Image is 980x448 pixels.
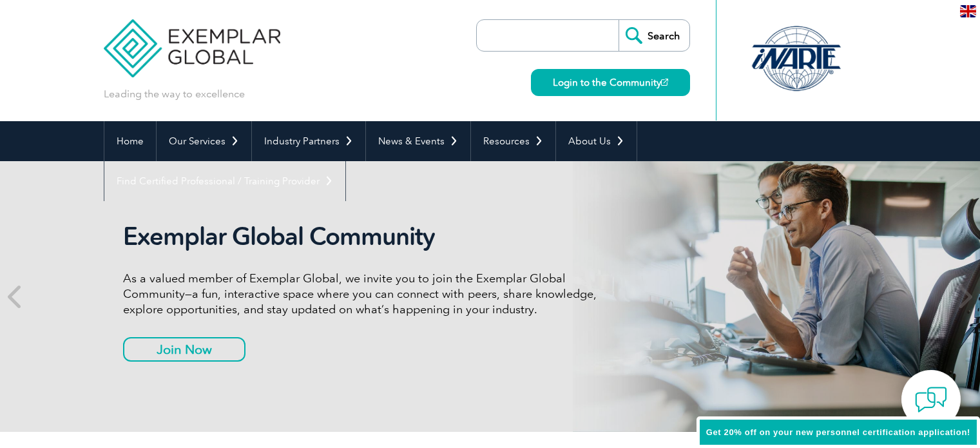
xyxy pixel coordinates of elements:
[123,337,245,362] a: Join Now
[252,121,365,161] a: Industry Partners
[123,222,606,251] h2: Exemplar Global Community
[619,20,689,51] input: Search
[531,69,690,96] a: Login to the Community
[123,271,606,317] p: As a valued member of Exemplar Global, we invite you to join the Exemplar Global Community—a fun,...
[706,427,970,437] span: Get 20% off on your new personnel certification application!
[915,384,947,416] img: contact-chat.png
[556,121,637,161] a: About Us
[661,79,668,86] img: open_square.png
[104,87,245,101] p: Leading the way to excellence
[960,5,976,17] img: en
[471,121,555,161] a: Resources
[104,161,345,201] a: Find Certified Professional / Training Provider
[157,121,251,161] a: Our Services
[366,121,470,161] a: News & Events
[104,121,156,161] a: Home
